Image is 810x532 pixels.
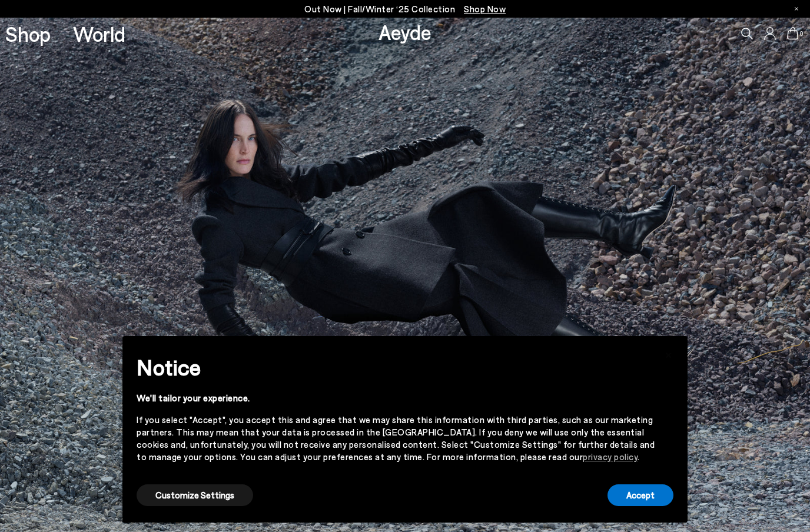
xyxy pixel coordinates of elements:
[787,27,799,40] a: 0
[137,352,655,383] h2: Notice
[5,24,51,44] a: Shop
[655,340,683,368] button: Close this notice
[464,4,506,14] span: Navigate to /collections/new-in
[73,24,125,44] a: World
[137,484,253,506] button: Customize Settings
[607,484,673,506] button: Accept
[379,19,431,44] a: Aeyde
[665,345,673,362] span: ×
[583,451,638,462] a: privacy policy
[137,414,655,463] div: If you select "Accept", you accept this and agree that we may share this information with third p...
[799,31,805,37] span: 0
[137,392,655,404] div: We'll tailor your experience.
[304,2,506,16] p: Out Now | Fall/Winter ‘25 Collection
